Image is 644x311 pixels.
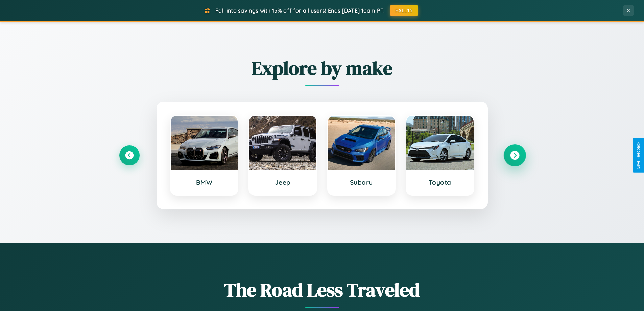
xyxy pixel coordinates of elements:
[119,55,525,81] h2: Explore by make
[390,5,418,16] button: FALL15
[119,277,525,303] h1: The Road Less Traveled
[215,7,385,14] span: Fall into savings with 15% off for all users! Ends [DATE] 10am PT.
[256,178,310,186] h3: Jeep
[413,178,467,186] h3: Toyota
[335,178,388,186] h3: Subaru
[636,142,641,169] div: Give Feedback
[177,178,231,186] h3: BMW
